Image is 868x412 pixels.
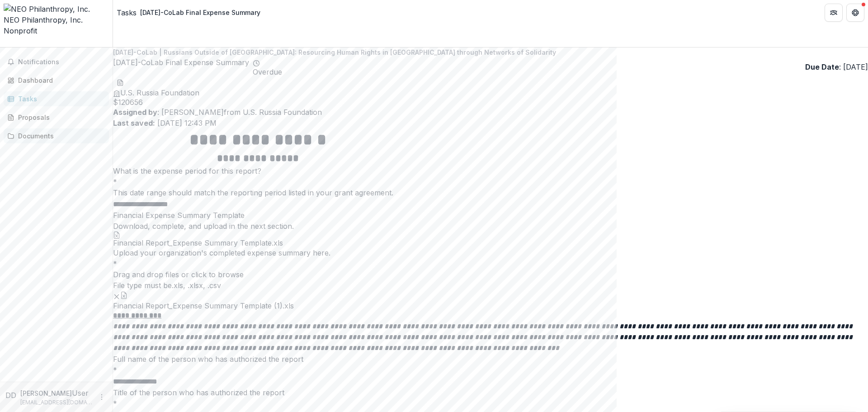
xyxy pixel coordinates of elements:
button: More [96,392,107,403]
div: Financial Report_Expense Summary Template.xls [113,232,283,247]
p: [DATE]-CoLab | Russians Outside of [GEOGRAPHIC_DATA]: Resourcing Human Rights in [GEOGRAPHIC_DATA... [113,47,868,57]
strong: Last saved: [113,118,155,128]
a: Tasks [4,91,109,106]
span: $ 120656 [113,98,868,107]
span: click to browse [191,270,244,279]
p: : [PERSON_NAME] from U.S. Russia Foundation [113,107,868,118]
p: [PERSON_NAME] [20,388,72,398]
span: Financial Report_Expense Summary Template (1).xls [113,302,294,310]
a: Proposals [4,110,109,125]
p: : [DATE] [805,62,868,72]
div: Remove FileFinancial Report_Expense Summary Template (1).xls [113,291,294,310]
span: Notifications [18,58,105,66]
p: Financial Expense Summary Template [113,210,868,221]
a: Documents [4,128,109,143]
span: Financial Report_Expense Summary Template.xls [113,239,283,247]
strong: Due Date [805,62,839,71]
p: File type must be .xls, .xlsx, .csv [113,280,868,291]
p: Full name of the person who has authorized the report [113,354,868,365]
p: Drag and drop files or [113,269,244,280]
span: U.S. Russia Foundation [120,88,199,97]
p: Title of the person who has authorized the report [113,387,868,398]
nav: breadcrumb [117,6,264,19]
button: Notifications [4,55,109,69]
div: [DATE]-CoLab Final Expense Summary [140,8,260,17]
div: Dashboard [18,76,102,85]
button: Partners [825,4,843,22]
span: Nonprofit [4,26,37,35]
a: Tasks [117,7,137,18]
p: User [72,388,89,398]
div: This date range should match the reporting period listed in your grant agreement. [113,187,868,198]
p: [DATE] 12:43 PM [113,118,868,128]
div: Download, complete, and upload in the next section. [113,221,868,232]
div: Proposals [18,113,102,122]
p: Upload your organization's completed expense summary here. [113,247,868,258]
button: Get Help [846,4,864,22]
div: Tasks [18,94,102,104]
button: download-word-button [117,76,124,87]
a: Dashboard [4,73,109,88]
h2: [DATE]-CoLab Final Expense Summary [113,57,249,76]
p: [EMAIL_ADDRESS][DOMAIN_NAME] [20,398,93,407]
button: Remove File [113,291,120,302]
img: NEO Philanthropy, Inc. [4,4,109,14]
div: NEO Philanthropy, Inc. [4,14,109,25]
div: Dianne Debicella [5,390,17,401]
strong: Assigned by [113,108,157,117]
p: What is the expense period for this report? [113,166,868,176]
div: Documents [18,131,102,141]
span: Overdue [253,68,282,76]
